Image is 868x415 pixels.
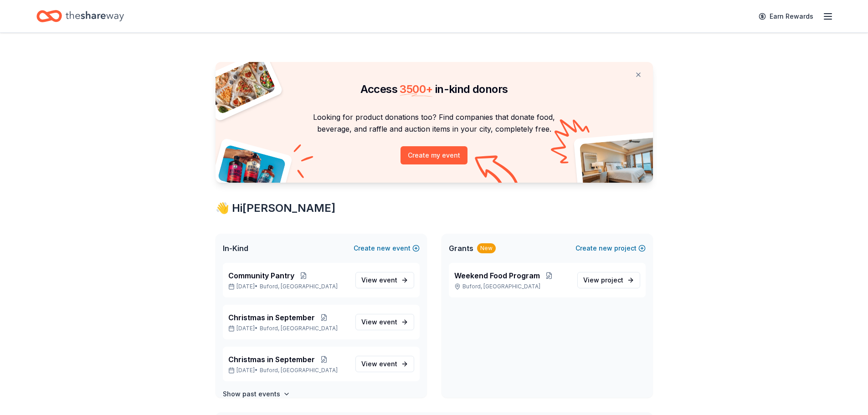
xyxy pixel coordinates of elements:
span: Buford, [GEOGRAPHIC_DATA] [260,283,338,290]
a: View event [355,272,414,288]
a: View event [355,356,414,372]
span: View [361,359,397,369]
p: [DATE] • [228,367,348,374]
div: New [477,243,496,253]
span: 3500 + [400,82,432,96]
span: new [377,243,390,254]
button: Createnewevent [354,243,420,254]
span: View [361,275,397,286]
a: Home [36,5,124,27]
span: event [379,276,397,284]
span: Buford, [GEOGRAPHIC_DATA] [260,367,338,374]
span: Christmas in September [228,354,315,365]
span: event [379,318,397,326]
span: Christmas in September [228,312,315,323]
span: Access in-kind donors [360,82,508,96]
span: View [583,275,623,286]
p: Looking for product donations too? Find companies that donate food, beverage, and raffle and auct... [226,111,642,135]
span: event [379,360,397,368]
h4: Show past events [223,389,280,400]
p: [DATE] • [228,283,348,290]
p: [DATE] • [228,325,348,332]
button: Create my event [401,146,467,164]
span: Weekend Food Program [454,270,540,281]
span: Community Pantry [228,270,294,281]
span: project [601,276,623,284]
span: In-Kind [223,243,248,254]
span: new [599,243,612,254]
button: Show past events [223,389,290,400]
span: Buford, [GEOGRAPHIC_DATA] [260,325,338,332]
a: View project [577,272,640,288]
a: View event [355,314,414,330]
img: Curvy arrow [475,155,520,190]
a: Earn Rewards [753,8,819,25]
p: Buford, [GEOGRAPHIC_DATA] [454,283,570,290]
span: Grants [449,243,473,254]
div: 👋 Hi [PERSON_NAME] [216,201,653,215]
span: View [361,317,397,328]
img: Pizza [205,56,276,115]
button: Createnewproject [575,243,646,254]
